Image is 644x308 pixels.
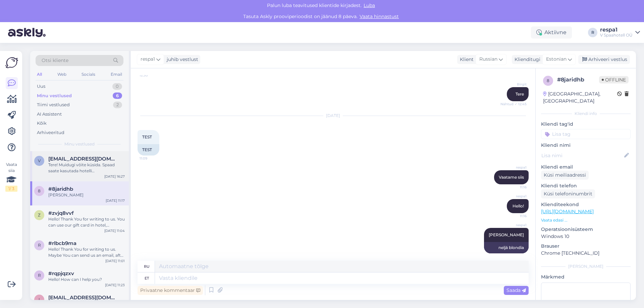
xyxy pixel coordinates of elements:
a: [URL][DOMAIN_NAME] [541,208,594,214]
span: Hello! [513,203,524,208]
div: TEST [138,144,159,156]
span: viorikakugal@mail.ru [48,156,118,162]
div: neljä blondia [484,242,529,253]
span: Offline [599,76,629,83]
span: Russian [479,56,497,63]
span: v [38,158,41,163]
span: TEST [142,134,152,139]
span: #zvjq8vvf [48,210,74,216]
p: Kliendi email [541,164,631,171]
span: #rlbcb9ma [48,240,76,246]
div: [DATE] 11:17 [106,198,125,203]
p: Kliendi tag'id [541,121,631,128]
div: [DATE] 16:27 [104,174,125,179]
span: respa1 [141,56,155,63]
div: 2 [113,102,122,108]
div: Minu vestlused [37,93,72,99]
span: 11:16 [501,185,527,190]
span: [PERSON_NAME] [489,232,524,237]
span: i [39,297,40,302]
div: Hello! Thank You for writing to us. Maybe You can send us an email, after that I can send it to o... [48,246,125,258]
div: respa1 [600,27,633,33]
div: Tiimi vestlused [37,102,70,108]
span: info@vspahotel.ee [48,295,118,301]
div: ru [144,261,150,272]
span: Estonian [546,56,567,63]
div: Arhiveeritud [37,129,64,136]
div: Hello! Thank You for writing to us. You can use our gift card in hotel, restaurant, cafe and even... [48,216,125,228]
input: Lisa nimi [541,152,623,159]
p: Kliendi nimi [541,142,631,149]
p: Chrome [TECHNICAL_ID] [541,250,631,257]
span: Saada [506,287,526,293]
span: 8 [38,188,41,193]
div: [PERSON_NAME] [48,192,125,198]
p: Brauser [541,243,631,250]
span: respa1 [501,165,527,170]
span: 11:16 [501,213,527,219]
div: Web [56,70,68,79]
div: V Spaahotell OÜ [600,33,633,38]
p: Vaata edasi ... [541,217,631,223]
div: 1 / 3 [5,186,17,192]
div: R [588,28,597,37]
span: r [38,273,41,278]
div: Kõik [37,120,47,127]
a: respa1V Spaahotell OÜ [600,27,640,38]
span: Birgit [501,82,527,87]
p: Kliendi telefon [541,182,631,189]
div: [DATE] 11:01 [105,258,125,263]
span: Tere [516,91,524,97]
span: Nähtud ✓ 12:45 [500,102,527,107]
div: Arhiveeri vestlus [578,55,630,64]
div: Kliendi info [541,111,631,117]
span: Luba [362,2,377,8]
span: r [38,243,41,248]
div: 6 [113,93,122,99]
div: Küsi meiliaadressi [541,171,589,180]
div: Uus [37,83,45,90]
span: Minu vestlused [64,141,95,147]
div: [DATE] 11:23 [105,283,125,288]
div: 0 [112,83,122,90]
div: Vaata siia [5,162,17,192]
div: AI Assistent [37,111,62,118]
a: Vaata hinnastust [358,13,401,19]
span: 11:17 [501,254,527,259]
p: Klienditeekond [541,201,631,208]
div: Küsi telefoninumbrit [541,189,595,198]
div: [DATE] 11:04 [104,228,125,233]
div: [GEOGRAPHIC_DATA], [GEOGRAPHIC_DATA] [543,90,617,105]
div: All [36,70,43,79]
p: Märkmed [541,273,631,281]
span: #rqpjqzxv [48,270,74,276]
img: Askly Logo [5,56,18,69]
input: Lisa tag [541,129,631,139]
div: Klient [457,56,474,63]
span: respa1 [501,194,527,199]
span: 8 [547,78,549,83]
div: # 8jaridhb [557,76,599,84]
div: Hello! How can I help you? [48,276,125,283]
span: 12:30 [140,73,165,78]
span: #8jaridhb [48,186,73,192]
span: respa1 [501,223,527,228]
div: [DATE] [138,113,529,119]
div: Privaatne kommentaar [138,286,203,295]
p: Operatsioonisüsteem [541,226,631,233]
div: Email [109,70,123,79]
div: et [145,272,149,284]
div: Socials [80,70,97,79]
span: Otsi kliente [42,57,68,64]
div: Aktiivne [531,26,572,39]
div: Klienditugi [512,56,540,63]
div: juhib vestlust [164,56,198,63]
p: Windows 10 [541,233,631,240]
span: 11:09 [140,156,165,161]
span: Vaatame siis [499,175,524,180]
div: Tere! Muidugi võite küsida. Spaad saate kasutada hotelli sisseregistreerimisest kuni väljaregistr... [48,162,125,174]
div: [PERSON_NAME] [541,263,631,269]
span: z [38,212,41,218]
